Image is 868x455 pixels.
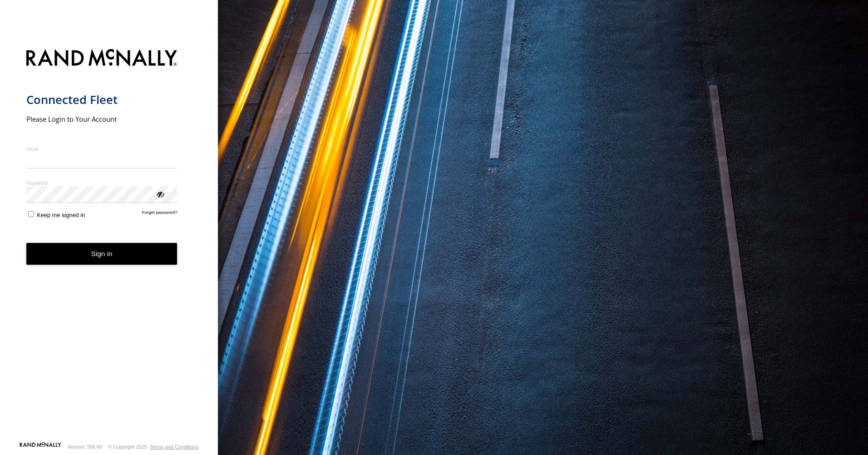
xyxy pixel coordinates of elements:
[108,444,198,450] div: © Copyright 2025 -
[26,114,178,124] h2: Please Login to Your Account
[26,243,178,265] button: Sign in
[142,210,178,218] a: Forgot password?
[37,212,85,218] span: Keep me signed in
[28,211,34,217] input: Keep me signed in
[155,189,164,198] div: ViewPassword
[26,92,178,107] h1: Connected Fleet
[26,47,178,70] img: Rand McNally
[20,442,61,451] a: Visit our Website
[26,179,178,186] label: Password
[68,444,102,450] div: Version: 306.00
[26,145,178,152] label: Email
[26,44,192,441] form: main
[150,444,198,450] a: Terms and Conditions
